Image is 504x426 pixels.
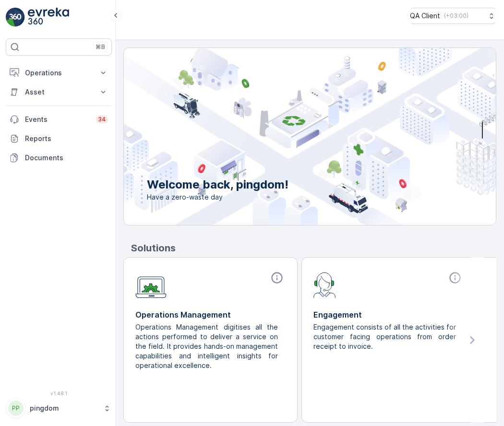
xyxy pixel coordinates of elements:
p: Solutions [131,241,496,255]
div: PP [8,401,24,416]
img: logo [6,8,25,27]
p: ( +03:00 ) [444,12,468,20]
img: module-icon [135,271,167,298]
p: Operations [25,68,93,78]
button: PPpingdom [6,398,112,418]
button: Asset [6,83,112,102]
img: logo_light-DOdMpM7g.png [28,8,69,27]
p: ⌘B [96,43,105,51]
img: city illustration [81,48,496,225]
p: Welcome back, pingdom! [147,177,288,192]
p: Events [25,115,90,124]
span: v 1.48.1 [6,390,112,396]
p: Reports [25,134,108,143]
a: Reports [6,129,112,148]
a: Events34 [6,110,112,129]
p: 34 [98,116,106,123]
img: module-icon [313,271,336,298]
a: Documents [6,148,112,167]
p: Engagement consists of all the activities for customer facing operations from order receipt to in... [313,322,456,351]
button: QA Client(+03:00) [410,8,496,24]
p: Operations Management [135,309,286,320]
button: Operations [6,63,112,83]
span: Have a zero-waste day [147,192,288,202]
p: pingdom [30,403,98,413]
p: Operations Management digitises all the actions performed to deliver a service on the field. It p... [135,322,278,370]
p: Engagement [313,309,464,320]
p: Documents [25,153,108,163]
p: Asset [25,87,93,97]
p: QA Client [410,11,440,21]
